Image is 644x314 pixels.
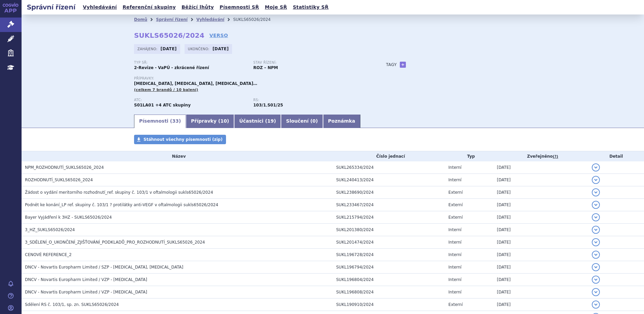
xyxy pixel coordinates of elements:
[161,46,177,51] strong: [DATE]
[400,62,406,68] a: +
[333,199,445,211] td: SUKL233467/2024
[188,46,211,52] span: Ukončeno:
[267,118,273,124] span: 19
[592,276,600,284] button: detail
[448,215,462,220] span: Externí
[493,174,588,186] td: [DATE]
[553,154,558,159] abbr: (?)
[25,178,93,182] span: ROZHODNUTÍ_SUKLS65026_2024
[592,176,600,184] button: detail
[233,14,279,25] li: SUKLS65026/2024
[25,190,213,195] span: Žádost o vydání meritorního rozhodnutí_ref. skupiny č. 103/1 v oftalmologii sukls65026/2024
[267,103,283,107] strong: aflibercept
[213,46,229,51] strong: [DATE]
[234,115,281,128] a: Účastníci (19)
[81,3,119,12] a: Vyhledávání
[291,3,330,12] a: Statistiky SŘ
[592,213,600,221] button: detail
[592,288,600,296] button: detail
[493,161,588,174] td: [DATE]
[121,3,178,12] a: Referenční skupiny
[25,202,218,207] span: Podnět ke konání_LP ref. skupiny č. 103/1 ? protilátky anti-VEGF v oftalmologii sukls65026/2024
[592,163,600,171] button: detail
[448,165,461,170] span: Interní
[448,190,462,195] span: Externí
[134,115,186,128] a: Písemnosti (33)
[134,76,373,81] p: Přípravky:
[134,31,204,39] strong: SUKLS65026/2024
[156,17,188,22] a: Správní řízení
[25,290,147,294] span: DNCV - Novartis Europharm Limited / VZP - LUCENTIS
[220,118,227,124] span: 10
[592,301,600,309] button: detail
[493,151,588,161] th: Zveřejněno
[22,151,333,161] th: Název
[333,174,445,186] td: SUKL240413/2024
[592,226,600,234] button: detail
[448,227,461,232] span: Interní
[210,32,228,39] a: VERSO
[25,215,112,220] span: Bayer Vyjádření k 3HZ - SUKLS65026/2024
[253,65,278,70] strong: ROZ – NPM
[134,135,226,144] a: Stáhnout všechny písemnosti (zip)
[588,151,644,161] th: Detail
[25,277,147,282] span: DNCV - Novartis Europharm Limited / VZP - BEOVU
[592,263,600,271] button: detail
[493,261,588,274] td: [DATE]
[333,161,445,174] td: SUKL265334/2024
[592,238,600,246] button: detail
[25,240,205,245] span: 3_SDĚLENÍ_O_UKONČENÍ_ZJIŠŤOVÁNÍ_PODKLADŮ_PRO_ROZHODNUTÍ_SUKLS65026_2024
[25,165,104,170] span: NPM_ROZHODNUTÍ_SUKLS65026_2024
[448,277,461,282] span: Interní
[493,249,588,261] td: [DATE]
[493,274,588,286] td: [DATE]
[172,118,179,124] span: 33
[134,61,247,65] p: Typ SŘ:
[448,290,461,294] span: Interní
[592,188,600,196] button: detail
[448,202,462,207] span: Externí
[333,261,445,274] td: SUKL196794/2024
[493,286,588,299] td: [DATE]
[253,61,366,65] p: Stav řízení:
[448,302,462,307] span: Externí
[253,98,366,102] p: RS:
[333,211,445,224] td: SUKL215794/2024
[263,3,289,12] a: Moje SŘ
[25,227,75,232] span: 3_HZ_SUKLS65026/2024
[333,224,445,236] td: SUKL201380/2024
[333,299,445,311] td: SUKL190910/2024
[493,224,588,236] td: [DATE]
[448,240,461,245] span: Interní
[592,251,600,259] button: detail
[134,98,247,102] p: ATC:
[186,115,234,128] a: Přípravky (10)
[134,103,154,107] strong: VERTEPORFIN
[134,88,198,92] span: (celkem 7 brandů / 10 balení)
[493,186,588,199] td: [DATE]
[281,115,323,128] a: Sloučení (0)
[137,46,159,52] span: Zahájeno:
[22,2,81,12] h2: Správní řízení
[25,265,183,270] span: DNCV - Novartis Europharm Limited / SZP - BEOVU, LUCENTIS
[143,137,223,142] span: Stáhnout všechny písemnosti (zip)
[493,199,588,211] td: [DATE]
[333,249,445,261] td: SUKL196728/2024
[333,151,445,161] th: Číslo jednací
[333,236,445,249] td: SUKL201474/2024
[493,299,588,311] td: [DATE]
[155,103,191,107] strong: +4 ATC skupiny
[134,81,257,86] span: [MEDICAL_DATA], [MEDICAL_DATA], [MEDICAL_DATA]…
[448,252,461,257] span: Interní
[333,274,445,286] td: SUKL196804/2024
[253,98,373,108] div: ,
[134,17,147,22] a: Domů
[592,201,600,209] button: detail
[333,286,445,299] td: SUKL196808/2024
[253,103,266,107] strong: látky k terapii věkem podmíněné makulární degenerace, lok.
[448,265,461,270] span: Interní
[448,178,461,182] span: Interní
[445,151,493,161] th: Typ
[218,3,261,12] a: Písemnosti SŘ
[180,3,216,12] a: Běžící lhůty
